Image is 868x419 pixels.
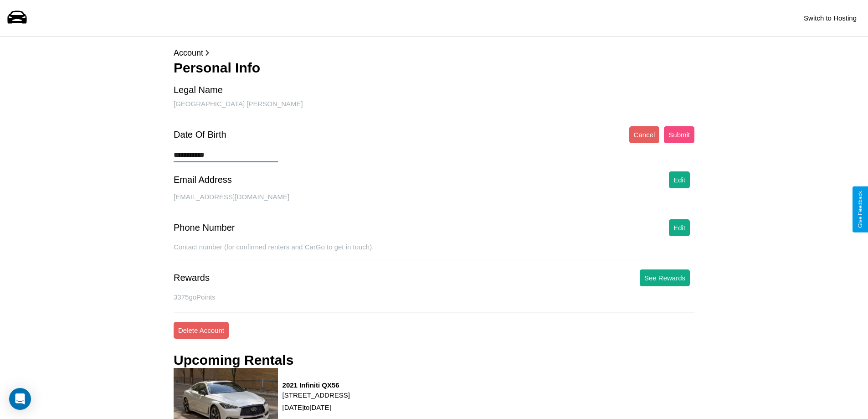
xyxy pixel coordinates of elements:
[174,243,694,260] div: Contact number (for confirmed renters and CarGo to get in touch).
[174,60,694,76] h3: Personal Info
[174,222,235,233] div: Phone Number
[174,175,232,185] div: Email Address
[174,193,694,210] div: [EMAIL_ADDRESS][DOMAIN_NAME]
[669,219,690,236] button: Edit
[640,269,690,286] button: See Rewards
[174,291,694,303] p: 3375 goPoints
[174,273,210,283] div: Rewards
[174,352,293,368] h3: Upcoming Rentals
[174,129,226,140] div: Date Of Birth
[282,389,350,401] p: [STREET_ADDRESS]
[174,46,694,60] p: Account
[282,381,350,389] h3: 2021 Infiniti QX56
[174,100,694,117] div: [GEOGRAPHIC_DATA] [PERSON_NAME]
[799,10,861,26] button: Switch to Hosting
[174,85,223,95] div: Legal Name
[669,171,690,188] button: Edit
[282,401,350,414] p: [DATE] to [DATE]
[9,388,31,410] div: Open Intercom Messenger
[857,191,863,228] div: Give Feedback
[664,126,694,143] button: Submit
[174,322,229,339] button: Delete Account
[629,126,660,143] button: Cancel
